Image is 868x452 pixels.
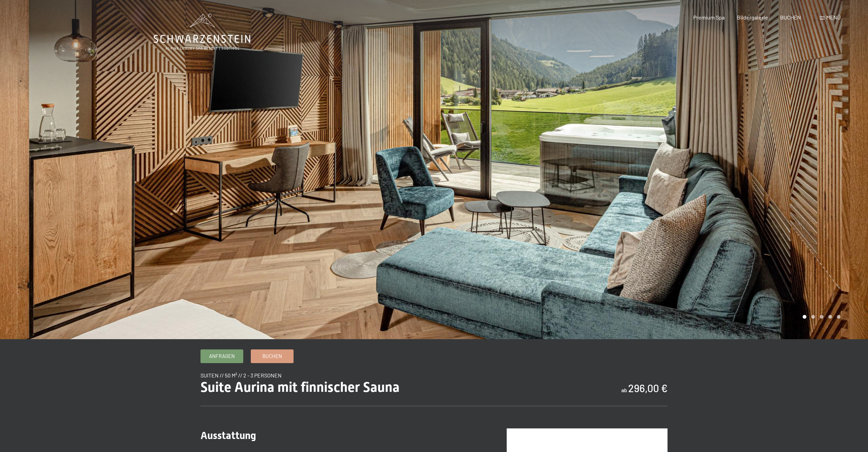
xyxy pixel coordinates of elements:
[200,379,400,395] span: Suite Aurina mit finnischer Sauna
[209,353,235,360] span: Anfragen
[201,350,243,363] a: Anfragen
[693,14,725,21] a: Premium Spa
[826,14,841,21] span: Menü
[737,14,768,21] a: Bildergalerie
[200,429,256,441] span: Ausstattung
[200,372,282,378] span: Suiten // 50 m² // 2 - 3 Personen
[621,387,627,393] span: ab
[628,382,668,394] b: 296,00 €
[262,353,282,360] span: Buchen
[251,350,293,363] a: Buchen
[780,14,801,21] a: BUCHEN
